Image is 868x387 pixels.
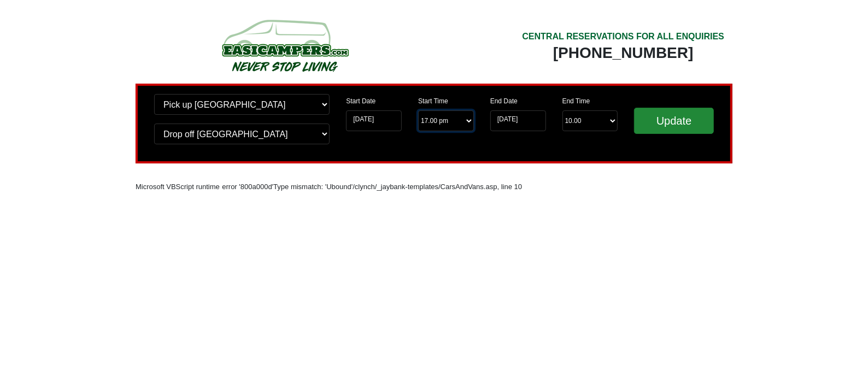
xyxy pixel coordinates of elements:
input: Return Date [490,110,546,131]
label: End Time [562,96,590,106]
label: Start Date [346,96,376,106]
font: Type mismatch: 'Ubound' [273,183,353,191]
img: campers-checkout-logo.png [181,15,389,75]
div: [PHONE_NUMBER] [522,43,724,63]
font: /clynch/_jaybank-templates/CarsAndVans.asp [353,183,497,191]
font: error '800a000d' [222,183,273,191]
label: Start Time [418,96,448,106]
font: , line 10 [497,183,523,191]
input: Update [634,108,714,134]
div: CENTRAL RESERVATIONS FOR ALL ENQUIRIES [522,30,724,43]
font: Microsoft VBScript runtime [136,183,220,191]
input: Start Date [346,110,402,131]
label: End Date [490,96,518,106]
